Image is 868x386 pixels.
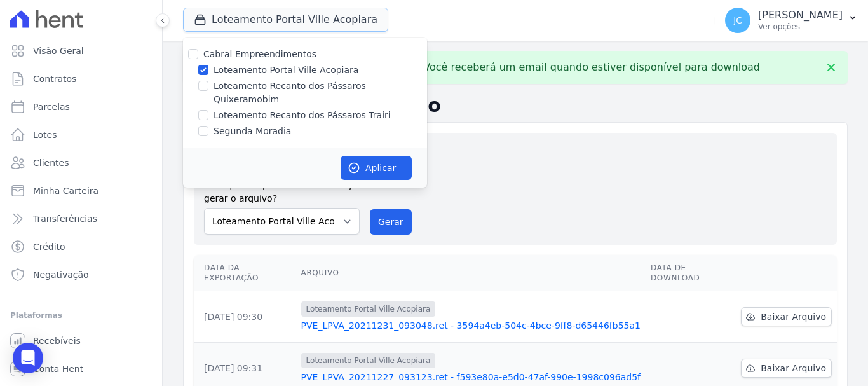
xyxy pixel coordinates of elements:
a: Lotes [5,122,157,148]
a: Baixar Arquivo [741,307,832,326]
td: [DATE] 09:30 [194,291,296,343]
a: Crédito [5,234,157,259]
a: Negativação [5,262,157,287]
label: Loteamento Recanto dos Pássaros Quixeramobim [214,79,427,106]
label: Para qual empreendimento deseja gerar o arquivo? [204,174,360,205]
label: Segunda Moradia [214,125,291,138]
label: Loteamento Portal Ville Acopiara [214,64,358,77]
span: Crédito [33,240,65,253]
span: Contratos [33,72,76,85]
th: Data de Download [646,255,736,291]
span: Minha Carteira [33,184,98,197]
p: [PERSON_NAME] [758,9,843,22]
th: Data da Exportação [194,255,296,291]
button: Aplicar [341,156,412,180]
span: Clientes [33,156,69,169]
button: Gerar [370,209,412,235]
a: Recebíveis [5,328,157,354]
button: Loteamento Portal Ville Acopiara [183,8,388,32]
a: PVE_LPVA_20211231_093048.ret - 3594a4eb-504c-4bce-9ff8-d65446fb55a1 [301,319,641,332]
span: Baixar Arquivo [761,310,826,323]
a: Transferências [5,206,157,231]
a: Visão Geral [5,38,157,64]
a: Clientes [5,150,157,176]
a: Baixar Arquivo [741,359,832,378]
span: Negativação [33,268,89,281]
div: Plataformas [10,308,152,323]
button: JC [PERSON_NAME] Ver opções [715,3,868,38]
p: Ver opções [758,22,843,32]
a: Parcelas [5,94,157,120]
a: Minha Carteira [5,178,157,203]
a: Contratos [5,66,157,92]
h2: Exportações de Retorno [183,94,848,117]
span: Transferências [33,212,97,225]
span: Loteamento Portal Ville Acopiara [301,353,436,368]
label: Loteamento Recanto dos Pássaros Trairi [214,109,391,122]
span: Recebíveis [33,334,81,347]
span: Conta Hent [33,362,83,375]
label: Cabral Empreendimentos [203,49,316,59]
span: Loteamento Portal Ville Acopiara [301,301,436,317]
div: Open Intercom Messenger [13,343,43,373]
th: Arquivo [296,255,646,291]
span: JC [733,16,742,25]
a: Conta Hent [5,356,157,382]
p: O arquivo de retorno está sendo gerado. Você receberá um email quando estiver disponível para dow... [214,61,760,74]
a: PVE_LPVA_20211227_093123.ret - f593e80a-e5d0-47af-990e-1998c096ad5f [301,371,641,383]
span: Parcelas [33,100,70,113]
span: Baixar Arquivo [761,362,826,375]
span: Lotes [33,128,57,141]
span: Visão Geral [33,45,84,57]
